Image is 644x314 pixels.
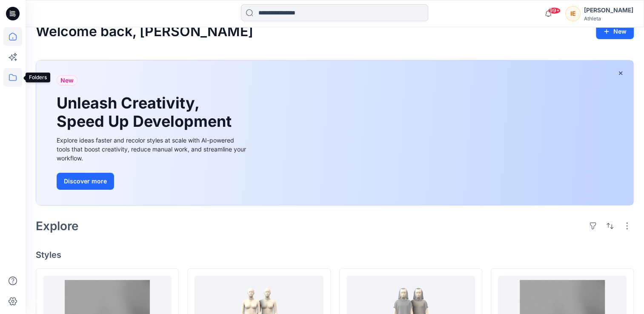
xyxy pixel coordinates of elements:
[596,24,634,39] button: New
[36,219,79,233] h2: Explore
[57,173,248,190] a: Discover more
[548,7,561,14] span: 99+
[57,94,235,131] h1: Unleash Creativity, Speed Up Development
[57,173,114,190] button: Discover more
[584,5,633,15] div: [PERSON_NAME]
[60,75,74,86] span: New
[584,15,633,22] div: Athleta
[565,6,581,21] div: IE
[57,136,248,163] div: Explore ideas faster and recolor styles at scale with AI-powered tools that boost creativity, red...
[36,250,634,260] h4: Styles
[36,24,253,40] h2: Welcome back, [PERSON_NAME]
